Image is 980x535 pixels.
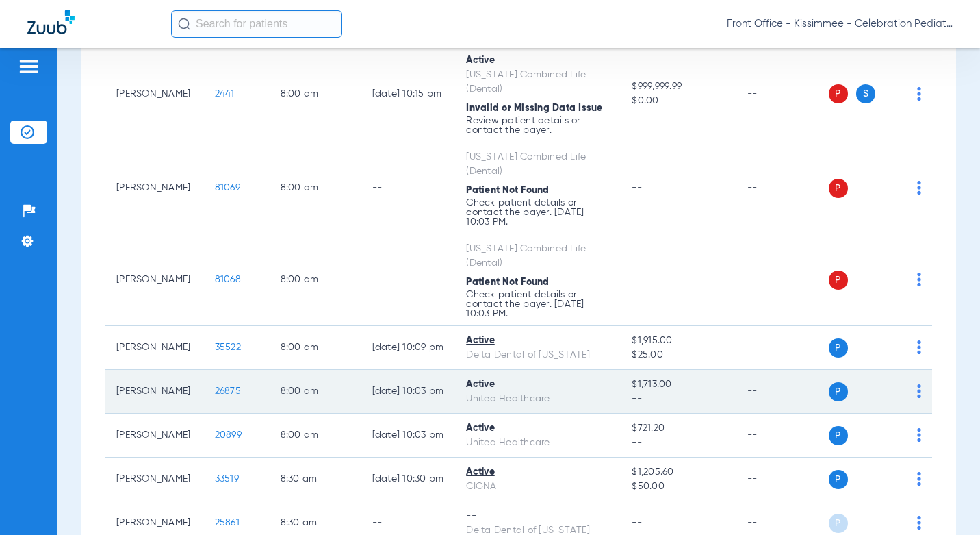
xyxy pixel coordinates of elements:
td: [PERSON_NAME] [105,142,204,234]
td: -- [361,142,456,234]
span: Invalid or Missing Data Issue [466,103,602,113]
div: Active [466,334,610,348]
span: P [829,338,848,358]
td: [PERSON_NAME] [105,370,204,414]
td: [DATE] 10:03 PM [361,414,456,458]
img: Search Icon [178,18,190,30]
img: group-dot-blue.svg [917,181,921,195]
span: 2441 [215,89,235,99]
div: Delta Dental of [US_STATE] [466,348,610,362]
td: 8:00 AM [270,370,361,414]
iframe: Chat Widget [912,469,980,535]
td: [PERSON_NAME] [105,234,204,326]
img: group-dot-blue.svg [917,428,921,442]
td: -- [736,414,829,458]
div: United Healthcare [466,392,610,406]
span: $25.00 [632,348,725,362]
td: [DATE] 10:30 PM [361,458,456,501]
div: CIGNA [466,480,610,494]
span: 20899 [215,430,242,440]
span: -- [632,183,642,192]
img: group-dot-blue.svg [917,340,921,354]
p: Check patient details or contact the payer. [DATE] 10:03 PM. [466,198,610,227]
span: 26875 [215,386,241,396]
input: Search for patients [171,10,342,38]
td: [PERSON_NAME] [105,46,204,142]
span: 33519 [215,474,239,484]
span: Front Office - Kissimmee - Celebration Pediatric Dentistry [727,17,953,31]
div: [US_STATE] Combined Life (Dental) [466,150,610,179]
span: $1,915.00 [632,334,725,348]
span: 25861 [215,518,240,527]
span: $999,999.99 [632,79,725,94]
span: -- [632,436,725,450]
span: 81069 [215,183,240,192]
td: -- [736,142,829,234]
span: $50.00 [632,480,725,494]
span: $0.00 [632,94,725,108]
span: S [856,84,875,103]
td: [PERSON_NAME] [105,414,204,458]
div: -- [466,509,610,523]
div: Active [466,377,610,392]
td: [DATE] 10:15 PM [361,46,456,142]
p: Review patient details or contact the payer. [466,116,610,135]
img: Zuub Logo [27,10,75,34]
td: 8:00 AM [270,46,361,142]
span: $1,713.00 [632,377,725,392]
span: P [829,382,848,401]
span: P [829,426,848,445]
td: -- [736,458,829,501]
td: 8:00 AM [270,142,361,234]
td: 8:00 AM [270,234,361,326]
div: [US_STATE] Combined Life (Dental) [466,242,610,271]
span: $721.20 [632,421,725,436]
span: P [829,179,848,198]
span: P [829,271,848,290]
td: [DATE] 10:03 PM [361,370,456,414]
span: $1,205.60 [632,465,725,480]
td: -- [736,370,829,414]
span: -- [632,275,642,284]
div: Active [466,465,610,480]
span: P [829,470,848,489]
td: 8:30 AM [270,458,361,501]
td: 8:00 AM [270,326,361,370]
div: Active [466,53,610,68]
span: Patient Not Found [466,186,549,195]
img: group-dot-blue.svg [917,87,921,101]
div: United Healthcare [466,436,610,450]
span: Patient Not Found [466,277,549,287]
td: [PERSON_NAME] [105,458,204,501]
span: 35522 [215,343,241,352]
span: P [829,514,848,533]
img: group-dot-blue.svg [917,384,921,398]
td: -- [736,234,829,326]
td: [PERSON_NAME] [105,326,204,370]
span: -- [632,392,725,406]
span: 81068 [215,275,241,284]
td: [DATE] 10:09 PM [361,326,456,370]
img: group-dot-blue.svg [917,273,921,286]
span: -- [632,518,642,527]
img: hamburger-icon [18,58,40,75]
td: -- [736,326,829,370]
p: Check patient details or contact the payer. [DATE] 10:03 PM. [466,290,610,319]
td: 8:00 AM [270,414,361,458]
td: -- [736,46,829,142]
td: -- [361,234,456,326]
div: [US_STATE] Combined Life (Dental) [466,68,610,97]
span: P [829,84,848,103]
div: Active [466,421,610,436]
